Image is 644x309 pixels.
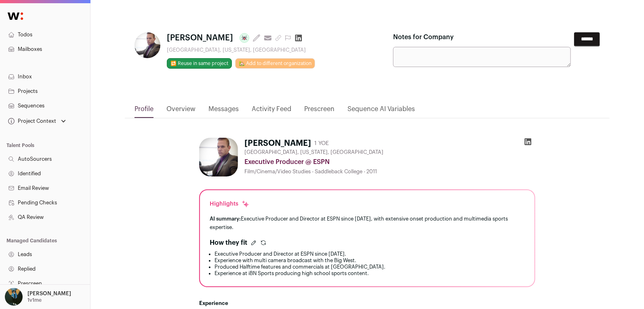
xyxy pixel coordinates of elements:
img: Wellfound [3,8,27,24]
div: Executive Producer and Director at ESPN since [DATE], with extensive onset production and multime... [210,214,525,231]
span: [GEOGRAPHIC_DATA], [US_STATE], [GEOGRAPHIC_DATA] [244,149,383,156]
img: 12031951-medium_jpg [5,288,23,306]
span: AI summary: [210,216,241,221]
li: Experience at iBN Sports producing high school sports content. [215,270,525,277]
a: Profile [135,104,154,118]
h2: Experience [199,300,535,307]
div: Project Context [6,118,56,124]
a: Prescreen [304,104,335,118]
div: Film/Cinema/Video Studies - Saddleback College - 2011 [244,168,535,175]
li: Produced Halftime features and commercials at [GEOGRAPHIC_DATA]. [215,264,525,270]
img: f5bbf0ccc7a17127459cd41c086f732c399ff444ded69d78429131a2b9a15711.jpg [135,32,160,58]
li: Experience with multi camera broadcast with the Big West. [215,257,525,264]
div: Executive Producer @ ESPN [244,157,535,167]
a: Sequence AI Variables [347,104,415,118]
img: f5bbf0ccc7a17127459cd41c086f732c399ff444ded69d78429131a2b9a15711.jpg [199,138,238,177]
div: [GEOGRAPHIC_DATA], [US_STATE], [GEOGRAPHIC_DATA] [167,47,315,53]
h1: [PERSON_NAME] [244,138,311,149]
span: [PERSON_NAME] [167,32,233,44]
div: Highlights [210,200,250,208]
a: Activity Feed [252,104,291,118]
a: Messages [208,104,239,118]
label: Notes for Company [393,32,454,42]
li: Executive Producer and Director at ESPN since [DATE]. [215,251,525,257]
p: 1v1me [27,297,42,303]
button: Open dropdown [3,288,73,306]
button: Open dropdown [6,116,67,127]
button: 🔂 Reuse in same project [167,58,232,69]
div: 1 YOE [314,139,329,147]
a: Overview [166,104,196,118]
a: 🏡 Add to different organization [235,58,315,69]
h2: How they fit [210,238,247,248]
p: [PERSON_NAME] [27,290,71,297]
